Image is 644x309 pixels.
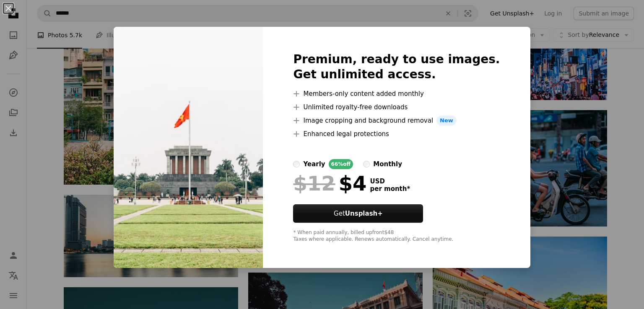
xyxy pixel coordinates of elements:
button: GetUnsplash+ [293,204,423,223]
span: $12 [293,173,335,194]
span: USD [370,178,410,185]
li: Members-only content added monthly [293,89,500,99]
input: yearly66%off [293,161,300,167]
div: * When paid annually, billed upfront $48 Taxes where applicable. Renews automatically. Cancel any... [293,229,500,243]
div: monthly [373,159,402,169]
li: Unlimited royalty-free downloads [293,102,500,112]
h2: Premium, ready to use images. Get unlimited access. [293,52,500,82]
div: $4 [293,173,366,194]
li: Enhanced legal protections [293,129,500,139]
div: yearly [303,159,325,169]
img: premium_photo-1690960644830-487c569ca6fa [114,27,263,268]
li: Image cropping and background removal [293,116,500,126]
strong: Unsplash+ [345,210,383,217]
input: monthly [363,161,370,167]
div: 66% off [329,159,353,169]
span: New [436,116,457,126]
span: per month * [370,185,410,193]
